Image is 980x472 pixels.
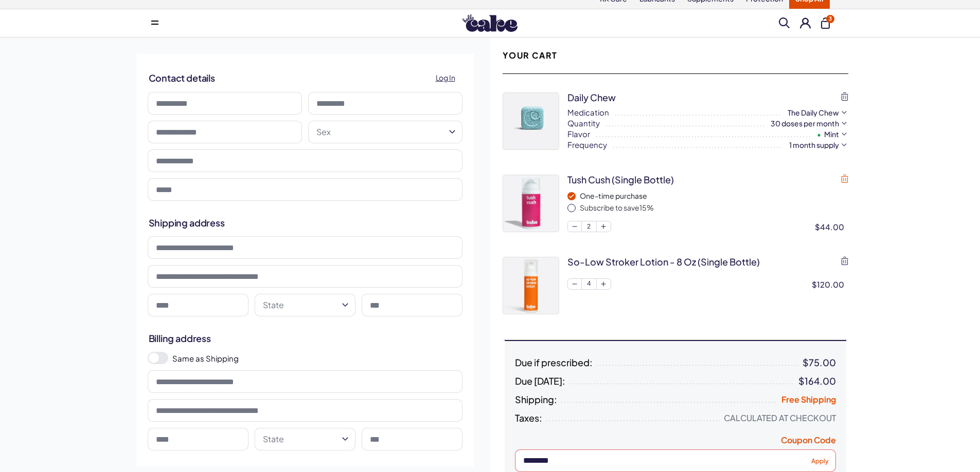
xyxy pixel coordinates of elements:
[580,191,848,201] div: One-time purchase
[503,257,559,314] img: bulklubes_Artboard17.jpg
[803,357,836,368] div: $75.00
[567,173,674,186] div: tush cush (single bottle)
[462,14,518,32] img: Hello Cake
[798,376,836,386] div: $164.00
[149,216,461,229] h2: Shipping address
[826,15,834,23] span: 3
[582,279,596,289] span: 4
[567,91,616,104] div: Daily Chew
[582,221,596,232] span: 2
[781,435,836,449] button: Coupon Code
[172,353,462,364] label: Same as Shipping
[567,139,607,150] span: Frequency
[567,118,600,128] span: Quantity
[567,107,609,118] span: Medication
[811,457,829,464] span: Apply
[815,221,848,232] div: $44.00
[580,203,848,213] div: Subscribe to save 15 %
[807,454,833,467] button: Apply
[149,68,461,88] h2: Contact details
[515,394,557,405] span: Shipping:
[781,394,836,405] span: Free Shipping
[515,357,593,368] span: Due if prescribed:
[515,376,565,386] span: Due [DATE]:
[515,413,542,423] span: Taxes:
[821,17,830,29] button: 3
[812,279,848,290] div: $120.00
[503,50,558,61] h2: Your Cart
[436,72,455,84] span: Log In
[503,93,559,149] img: XHPTccMLMIZYTR7DxySJzuHzOnKSslFgwGrl5y4U.jpg
[567,128,590,139] span: Flavor
[503,175,559,232] img: LubesandmoreArtboard8.jpg
[567,255,760,268] div: So-Low Stroker Lotion - 8 oz (single bottle)
[430,68,461,88] a: Log In
[149,332,461,345] h2: Billing address
[724,413,836,423] div: Calculated at Checkout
